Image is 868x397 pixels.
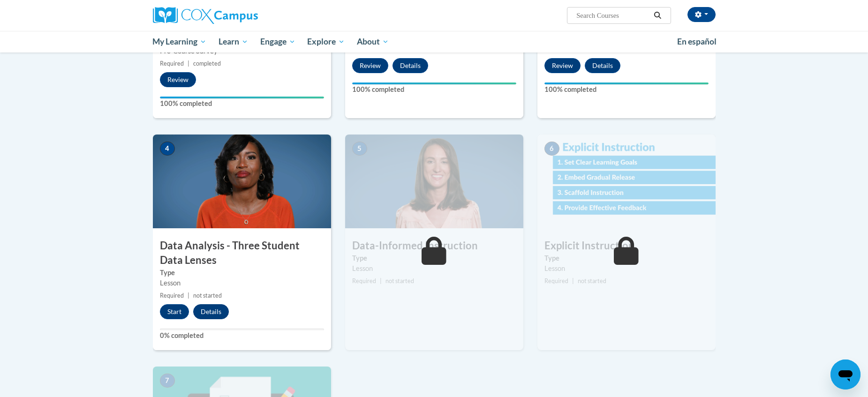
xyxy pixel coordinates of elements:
span: Engage [260,36,295,47]
div: Main menu [139,31,730,52]
label: 100% completed [160,98,324,109]
div: Your progress [160,97,324,98]
h3: Data Analysis - Three Student Data Lenses [153,239,331,268]
span: | [380,277,382,285]
span: En español [677,37,717,46]
span: | [188,292,189,299]
h3: Explicit Instruction [537,239,716,253]
h3: Data-Informed Instruction [345,239,523,253]
button: Review [160,72,196,87]
button: Account Settings [687,7,716,22]
span: Required [160,292,184,299]
button: Start [160,304,189,319]
span: 6 [544,142,559,156]
div: Lesson [160,278,324,288]
span: 4 [160,142,175,156]
label: 100% completed [352,84,516,95]
img: Course Image [153,135,331,228]
div: Lesson [544,263,709,274]
a: My Learning [147,31,213,52]
span: Learn [219,36,248,47]
span: | [188,60,189,67]
button: Review [352,58,388,73]
img: Course Image [537,135,716,228]
button: Review [544,58,581,73]
label: Type [160,268,324,278]
label: Type [352,253,516,263]
span: 7 [160,374,175,388]
label: 0% completed [160,330,324,341]
span: Required [544,277,568,285]
span: Explore [307,36,345,47]
span: 5 [352,142,367,156]
span: completed [193,60,221,67]
button: Details [193,304,229,319]
div: Your progress [352,82,516,84]
button: Search [650,10,664,21]
span: Required [160,60,184,67]
span: My Learning [152,36,206,47]
span: About [357,36,389,47]
div: Your progress [544,82,709,84]
img: Course Image [345,135,523,228]
span: Required [352,277,376,285]
a: Explore [301,31,351,52]
a: Learn [212,31,254,52]
a: Engage [254,31,302,52]
img: Cox Campus [153,7,258,24]
label: 100% completed [544,84,709,95]
a: En español [671,32,723,52]
button: Details [585,58,620,73]
span: not started [578,277,606,285]
div: Lesson [352,263,516,274]
a: About [351,31,395,52]
span: not started [193,292,222,299]
span: not started [385,277,414,285]
iframe: Button to launch messaging window [830,360,860,390]
label: Type [544,253,709,263]
input: Search Courses [575,10,650,21]
span: | [572,277,574,285]
button: Details [392,58,428,73]
a: Cox Campus [153,7,331,24]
